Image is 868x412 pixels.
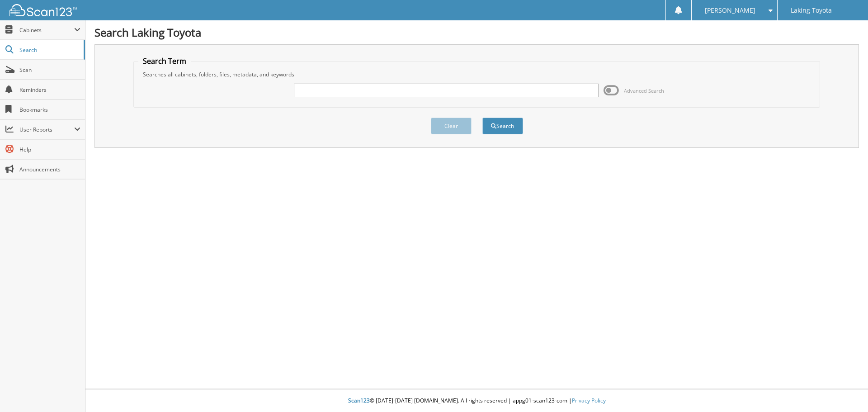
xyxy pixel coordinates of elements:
iframe: Chat Widget [823,369,868,412]
span: Reminders [19,86,80,94]
span: Scan123 [348,397,370,404]
span: Laking Toyota [791,8,832,13]
div: Searches all cabinets, folders, files, metadata, and keywords [138,71,816,78]
button: Search [482,118,523,134]
img: scan123-logo-white.svg [9,4,77,16]
span: Announcements [19,166,80,173]
div: © [DATE]-[DATE] [DOMAIN_NAME]. All rights reserved | appg01-scan123-com | [85,390,868,412]
span: Search [19,46,79,54]
span: [PERSON_NAME] [705,8,755,13]
h1: Search Laking Toyota [94,25,859,40]
legend: Search Term [138,56,191,66]
a: Privacy Policy [572,397,606,404]
span: Scan [19,66,80,74]
span: Cabinets [19,26,74,34]
span: Help [19,146,80,153]
span: Bookmarks [19,106,80,114]
span: Advanced Search [624,87,664,94]
button: Clear [431,118,472,134]
span: User Reports [19,126,74,133]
